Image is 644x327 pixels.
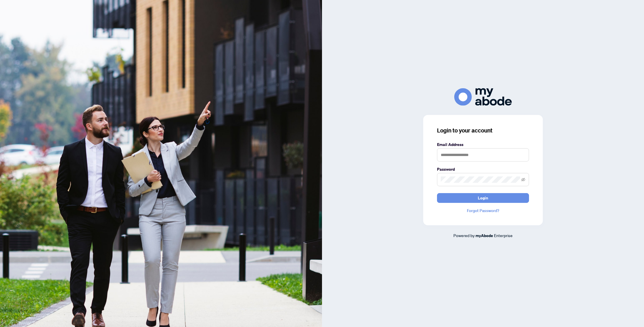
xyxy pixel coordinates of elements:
button: Login [437,193,529,203]
label: Email Address [437,141,529,148]
span: eye-invisible [521,178,525,182]
img: ma-logo [454,88,512,106]
span: Powered by [453,233,475,238]
a: Forgot Password? [437,207,529,214]
span: Login [478,193,488,203]
h3: Login to your account [437,126,529,134]
span: Enterprise [494,233,513,238]
a: myAbode [476,232,493,239]
label: Password [437,166,529,172]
